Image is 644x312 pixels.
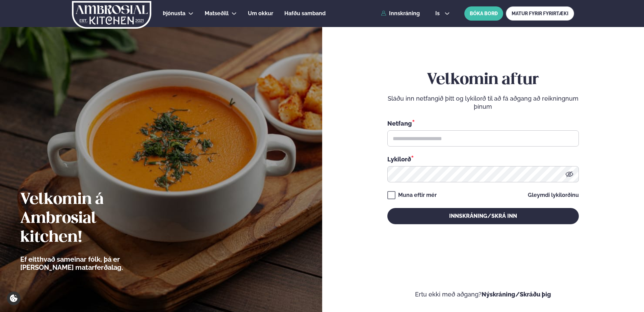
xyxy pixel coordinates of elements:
[387,95,579,111] p: Sláðu inn netfangið þitt og lykilorð til að fá aðgang að reikningnum þínum
[205,10,229,17] span: Matseðill
[248,9,273,18] a: Um okkur
[387,208,579,224] button: Innskráning/Skrá inn
[381,10,420,17] a: Innskráning
[506,6,574,21] a: MATUR FYRIR FYRIRTÆKI
[7,291,21,305] a: Cookie settings
[248,10,273,17] span: Um okkur
[20,255,160,271] p: Ef eitthvað sameinar fólk, þá er [PERSON_NAME] matarferðalag.
[387,71,579,89] h2: Velkomin aftur
[163,10,185,17] span: Þjónusta
[435,11,442,16] span: is
[163,9,185,18] a: Þjónusta
[284,9,326,18] a: Hafðu samband
[387,119,579,128] div: Netfang
[387,155,579,163] div: Lykilorð
[20,190,160,247] h2: Velkomin á Ambrosial kitchen!
[528,192,579,198] a: Gleymdi lykilorðinu
[430,11,455,16] button: is
[205,9,229,18] a: Matseðill
[284,10,326,17] span: Hafðu samband
[482,291,551,298] a: Nýskráning/Skráðu þig
[464,6,503,21] button: BÓKA BORÐ
[342,290,624,298] p: Ertu ekki með aðgang?
[71,1,152,29] img: logo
